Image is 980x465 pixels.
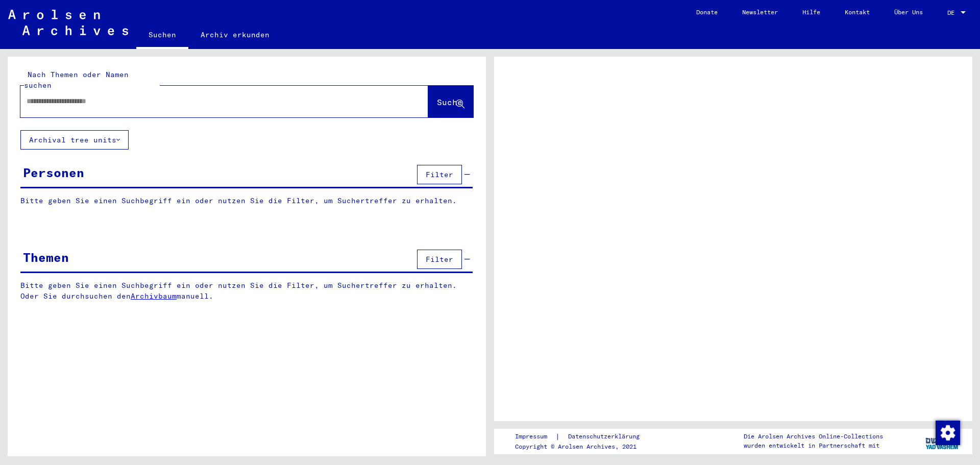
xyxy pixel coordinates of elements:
[23,163,84,182] div: Personen
[744,441,883,450] p: wurden entwickelt in Partnerschaft mit
[20,130,129,150] button: Archival tree units
[8,10,128,35] img: Arolsen_neg.svg
[560,431,652,442] a: Datenschutzerklärung
[20,195,473,206] p: Bitte geben Sie einen Suchbegriff ein oder nutzen Sie die Filter, um Suchertreffer zu erhalten.
[515,431,652,442] div: |
[947,9,959,16] span: DE
[23,248,69,266] div: Themen
[515,442,652,451] p: Copyright © Arolsen Archives, 2021
[428,86,473,117] button: Suche
[437,97,462,107] span: Suche
[20,280,473,302] p: Bitte geben Sie einen Suchbegriff ein oder nutzen Sie die Filter, um Suchertreffer zu erhalten. O...
[515,431,555,442] a: Impressum
[744,432,883,441] p: Die Arolsen Archives Online-Collections
[923,428,962,454] img: yv_logo.png
[188,22,282,47] a: Archiv erkunden
[426,170,453,179] span: Filter
[417,250,462,269] button: Filter
[24,70,129,90] mat-label: Nach Themen oder Namen suchen
[136,22,188,49] a: Suchen
[131,291,177,301] a: Archivbaum
[426,255,453,264] span: Filter
[417,165,462,184] button: Filter
[936,421,960,445] img: Zustimmung ändern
